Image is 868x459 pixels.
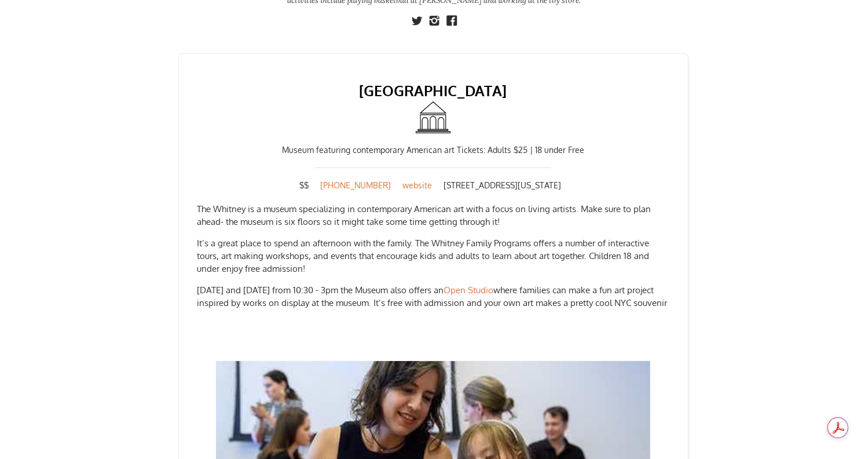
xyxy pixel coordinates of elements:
[197,144,669,156] div: Museum featuring contemporary American art Tickets: Adults $25 | 18 under Free
[299,180,314,191] div: $$
[438,180,567,190] div: [STREET_ADDRESS][US_STATE]
[197,340,669,352] p: ‍
[444,285,494,296] a: Open Studio
[413,99,453,139] img: Museums
[197,82,669,99] a: [GEOGRAPHIC_DATA]
[314,180,397,191] a: [PHONE_NUMBER]
[197,284,669,309] p: [DATE] and [DATE] from 10:30 - 3pm the Museum also offers an where families can make a fun art pr...
[197,237,669,275] p: It’s a great place to spend an afternoon with the family. The Whitney Family Programs offers a nu...
[397,180,438,191] a: website
[197,203,669,228] p: The Whitney is a museum specializing in contemporary American art with a focus on living artists....
[197,318,669,331] p: ‍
